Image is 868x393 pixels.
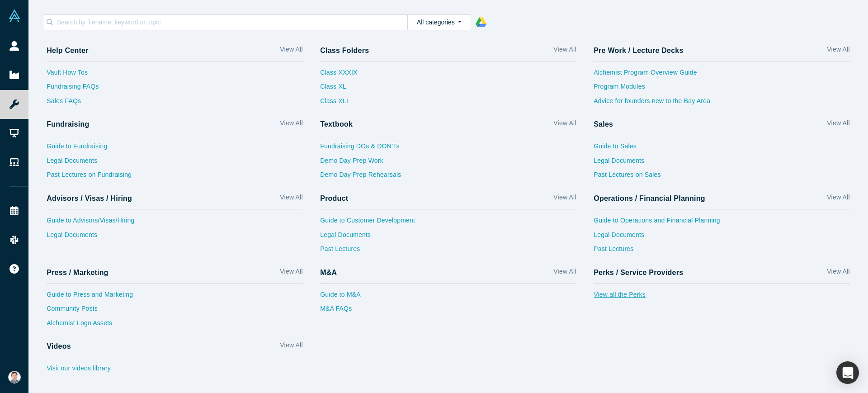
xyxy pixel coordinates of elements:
[47,120,89,128] h4: Fundraising
[47,194,132,203] h4: Advisors / Visas / Hiring
[280,341,302,354] a: View All
[47,142,303,156] a: Guide to Fundraising
[320,96,357,111] a: Class XLI
[47,318,303,333] a: Alchemist Logo Assets
[594,230,850,245] a: Legal Documents
[320,46,369,55] h4: Class Folders
[47,290,303,304] a: Guide to Press and Marketing
[320,290,576,304] a: Guide to M&A
[320,216,576,230] a: Guide to Customer Development
[594,120,613,128] h4: Sales
[320,156,576,170] a: Demo Day Prep Work
[56,16,407,28] input: Search by filename, keyword or topic
[553,193,576,206] a: View All
[47,342,71,350] h4: Videos
[47,82,303,96] a: Fundraising FAQs
[827,193,849,206] a: View All
[827,267,849,280] a: View All
[320,304,576,318] a: M&A FAQs
[320,194,348,203] h4: Product
[47,156,303,170] a: Legal Documents
[594,194,705,203] h4: Operations / Financial Planning
[320,268,337,277] h4: M&A
[320,142,576,156] a: Fundraising DOs & DON’Ts
[8,371,21,384] img: Andres Valdivieso's Account
[594,46,683,55] h4: Pre Work / Lecture Decks
[594,216,850,230] a: Guide to Operations and Financial Planning
[553,45,576,58] a: View All
[594,156,850,170] a: Legal Documents
[47,68,303,82] a: Vault How Tos
[594,268,683,277] h4: Perks / Service Providers
[827,118,849,132] a: View All
[280,193,302,206] a: View All
[8,9,21,22] img: Alchemist Vault Logo
[47,46,88,55] h4: Help Center
[47,96,303,111] a: Sales FAQs
[407,14,471,30] button: All categories
[320,170,576,185] a: Demo Day Prep Rehearsals
[47,216,303,230] a: Guide to Advisors/Visas/Hiring
[320,68,357,82] a: Class XXXIX
[594,244,850,259] a: Past Lectures
[47,304,303,318] a: Community Posts
[594,290,850,304] a: View all the Perks
[47,170,303,185] a: Past Lectures on Fundraising
[47,268,108,277] h4: Press / Marketing
[553,267,576,280] a: View All
[553,118,576,132] a: View All
[827,45,849,58] a: View All
[47,230,303,245] a: Legal Documents
[320,230,576,245] a: Legal Documents
[320,120,353,128] h4: Textbook
[594,68,850,82] a: Alchemist Program Overview Guide
[594,170,850,185] a: Past Lectures on Sales
[320,244,576,259] a: Past Lectures
[594,142,850,156] a: Guide to Sales
[594,82,850,96] a: Program Modules
[280,118,302,132] a: View All
[594,96,850,111] a: Advice for founders new to the Bay Area
[280,45,302,58] a: View All
[47,364,303,378] a: Visit our videos library
[280,267,302,280] a: View All
[320,82,357,96] a: Class XL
